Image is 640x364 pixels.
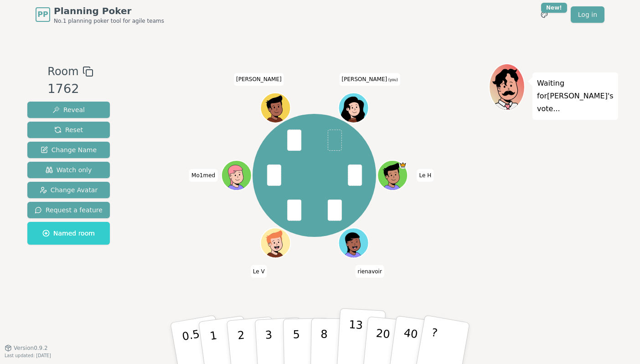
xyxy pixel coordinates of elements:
div: New! [541,3,567,13]
button: Request a feature [27,202,110,218]
span: Click to change your name [417,169,434,182]
span: Change Avatar [40,185,98,195]
button: New! [536,6,552,23]
span: Click to change your name [189,169,217,182]
span: Planning Poker [54,5,164,17]
a: PPPlanning PokerNo.1 planning poker tool for agile teams [36,5,164,25]
button: Named room [27,222,110,245]
span: Change Name [41,145,97,154]
span: (you) [387,78,398,82]
button: Change Name [27,142,110,158]
span: Reveal [52,105,85,114]
span: Click to change your name [234,73,284,86]
button: Reset [27,122,110,138]
span: Click to change your name [356,265,384,277]
span: PP [37,9,48,20]
span: Room [47,63,78,80]
span: Last updated: [DATE] [5,353,51,358]
span: Click to change your name [340,73,400,86]
span: Reset [54,125,83,134]
p: Waiting for [PERSON_NAME] 's vote... [537,77,614,115]
div: 1762 [47,80,93,98]
span: Named room [42,229,95,238]
button: Version0.9.2 [5,344,48,352]
span: Click to change your name [251,265,267,277]
a: Log in [571,6,604,23]
button: Click to change your avatar [339,93,367,122]
span: No.1 planning poker tool for agile teams [54,17,164,25]
span: Version 0.9.2 [14,344,48,352]
button: Change Avatar [27,182,110,198]
span: Request a feature [35,205,103,215]
button: Watch only [27,162,110,178]
span: Watch only [46,165,92,174]
button: Reveal [27,102,110,118]
span: Le H is the host [399,161,407,169]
